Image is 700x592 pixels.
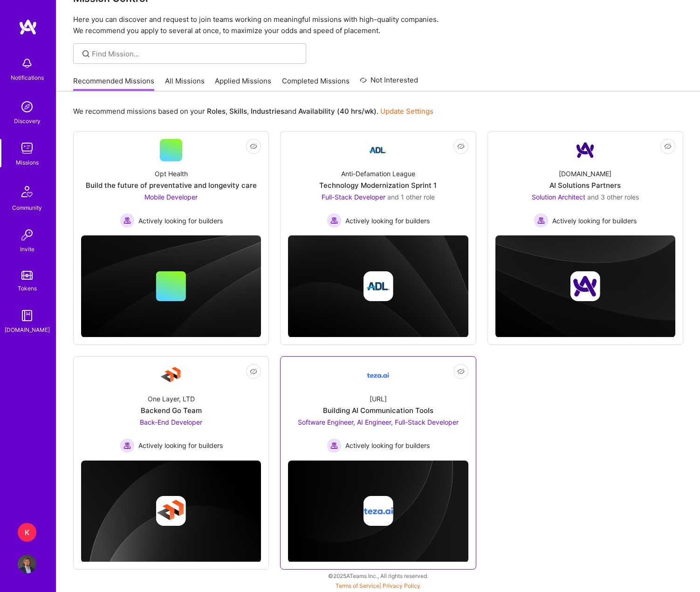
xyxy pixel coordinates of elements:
[345,441,430,450] span: Actively looking for builders
[140,418,202,426] span: Back-End Developer
[327,438,342,453] img: Actively looking for builders
[298,107,377,116] b: Availability (40 hrs/wk)
[92,49,299,59] input: Find Mission...
[495,235,675,337] img: cover
[11,73,44,83] div: Notifications
[160,364,182,386] img: Company Logo
[81,48,91,59] i: icon SearchGrey
[138,216,223,226] span: Actively looking for builders
[383,582,420,589] a: Privacy Policy
[156,496,186,526] img: Company logo
[18,226,36,244] img: Invite
[144,193,198,201] span: Mobile Developer
[288,139,468,228] a: Company LogoAnti-Defamation LeagueTechnology Modernization Sprint 1Full-Stack Developer and 1 oth...
[81,461,261,563] img: cover
[323,406,433,415] div: Building AI Communication Tools
[16,180,38,203] img: Community
[18,555,36,573] img: User Avatar
[534,213,549,228] img: Actively looking for builders
[138,441,223,450] span: Actively looking for builders
[81,235,261,337] img: cover
[363,496,393,526] img: Company logo
[288,235,468,337] img: cover
[18,97,36,116] img: discovery
[288,364,468,453] a: Company Logo[URL]Building AI Communication ToolsSoftware Engineer, AI Engineer, Full-Stack Develo...
[15,523,39,542] a: K
[120,213,135,228] img: Actively looking for builders
[56,564,700,587] div: © 2025 ATeams Inc., All rights reserved.
[559,169,611,179] div: [DOMAIN_NAME]
[141,406,202,415] div: Backend Go Team
[250,143,257,150] i: icon EyeClosed
[336,582,420,589] span: |
[73,76,154,91] a: Recommended Missions
[165,76,205,91] a: All Missions
[18,306,36,325] img: guide book
[336,582,379,589] a: Terms of Service
[18,139,36,158] img: teamwork
[495,139,675,228] a: Company Logo[DOMAIN_NAME]AI Solutions PartnersSolution Architect and 3 other rolesActively lookin...
[251,107,284,116] b: Industries
[18,523,36,542] div: K
[570,271,600,301] img: Company logo
[229,107,247,116] b: Skills
[549,180,621,190] div: AI Solutions Partners
[20,244,34,254] div: Invite
[298,418,459,426] span: Software Engineer, AI Engineer, Full-Stack Developer
[12,203,42,213] div: Community
[282,76,350,91] a: Completed Missions
[457,143,465,150] i: icon EyeClosed
[370,394,387,404] div: [URL]
[18,54,36,73] img: bell
[19,19,37,35] img: logo
[360,75,418,91] a: Not Interested
[81,139,261,228] a: Opt HealthBuild the future of preventative and longevity careMobile Developer Actively looking fo...
[73,14,683,36] p: Here you can discover and request to join teams working on meaningful missions with high-quality ...
[552,216,637,226] span: Actively looking for builders
[148,394,195,404] div: One Layer, LTD
[345,216,430,226] span: Actively looking for builders
[120,438,135,453] img: Actively looking for builders
[322,193,385,201] span: Full-Stack Developer
[81,364,261,453] a: Company LogoOne Layer, LTDBackend Go TeamBack-End Developer Actively looking for buildersActively...
[532,193,585,201] span: Solution Architect
[387,193,435,201] span: and 1 other role
[207,107,226,116] b: Roles
[215,76,271,91] a: Applied Missions
[367,139,389,161] img: Company Logo
[288,461,468,563] img: cover
[14,116,41,126] div: Discovery
[363,271,393,301] img: Company logo
[664,143,672,150] i: icon EyeClosed
[155,169,188,179] div: Opt Health
[574,139,597,161] img: Company Logo
[341,169,415,179] div: Anti-Defamation League
[250,368,257,375] i: icon EyeClosed
[380,107,433,116] a: Update Settings
[457,368,465,375] i: icon EyeClosed
[327,213,342,228] img: Actively looking for builders
[16,158,39,167] div: Missions
[319,180,437,190] div: Technology Modernization Sprint 1
[367,364,389,386] img: Company Logo
[18,283,37,293] div: Tokens
[5,325,50,335] div: [DOMAIN_NAME]
[15,555,39,573] a: User Avatar
[73,106,433,116] p: We recommend missions based on your , , and .
[21,271,33,280] img: tokens
[86,180,257,190] div: Build the future of preventative and longevity care
[587,193,639,201] span: and 3 other roles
